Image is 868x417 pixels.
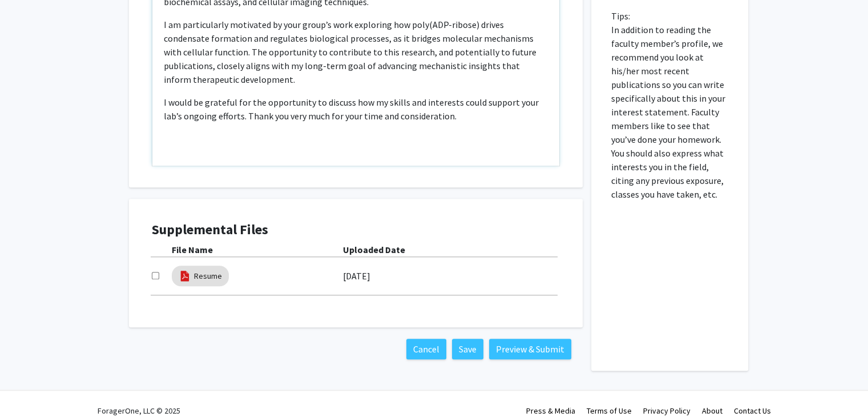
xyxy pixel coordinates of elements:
[172,244,213,255] b: File Name
[164,18,548,86] p: I am particularly motivated by your group’s work exploring how poly(ADP-ribose) drives condensate...
[164,95,548,123] p: I would be grateful for the opportunity to discuss how my skills and interests could support your...
[489,339,571,359] button: Preview & Submit
[343,244,405,255] b: Uploaded Date
[587,406,632,416] a: Terms of Use
[343,266,370,286] label: [DATE]
[179,270,191,282] img: pdf_icon.png
[9,366,49,408] iframe: Chat
[452,339,483,359] button: Save
[702,406,722,416] a: About
[194,270,222,282] a: Resume
[526,406,575,416] a: Press & Media
[152,222,560,238] h4: Supplemental Files
[734,406,771,416] a: Contact Us
[406,339,446,359] button: Cancel
[643,406,691,416] a: Privacy Policy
